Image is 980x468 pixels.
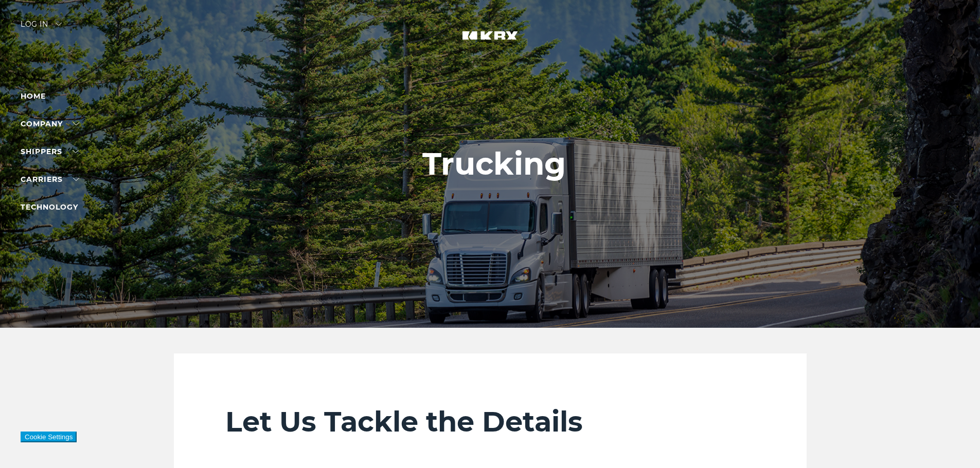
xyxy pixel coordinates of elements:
h2: Let Us Tackle the Details [225,405,755,439]
img: kbx logo [452,21,529,66]
a: Home [21,91,46,101]
a: SHIPPERS [21,147,79,156]
button: Cookie Settings [21,432,77,442]
img: arrow [56,23,62,26]
h1: Trucking [422,146,566,181]
a: Company [21,119,79,128]
div: Log in [21,21,62,35]
a: Carriers [21,175,79,184]
a: Technology [21,202,78,212]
